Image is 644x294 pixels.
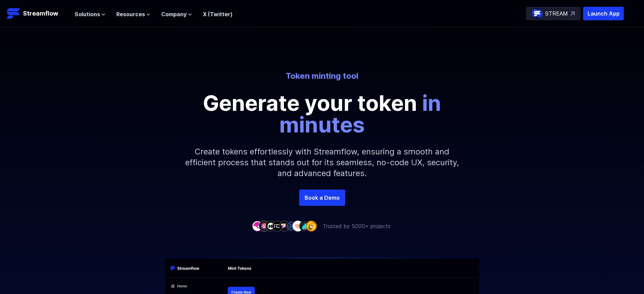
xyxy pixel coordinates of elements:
[299,190,345,206] a: Book a Demo
[259,221,269,231] img: company-2
[571,11,575,16] img: top-right-arrow.svg
[75,10,100,18] span: Solutions
[279,90,441,138] span: in minutes
[306,221,317,231] img: company-9
[161,10,192,18] button: Company
[116,10,145,18] span: Resources
[161,10,187,18] span: Company
[272,221,283,231] img: company-4
[286,221,296,231] img: company-6
[116,10,150,18] button: Resources
[545,9,568,18] p: STREAM
[203,11,233,18] a: X (Twitter)
[75,10,105,18] button: Solutions
[23,9,58,18] p: Streamflow
[177,136,468,190] p: Create tokens effortlessly with Streamflow, ensuring a smooth and efficient process that stands o...
[292,221,303,231] img: company-7
[135,71,509,81] p: Token minting tool
[323,222,390,230] p: Trusted by 5000+ projects
[7,7,68,20] a: Streamflow
[265,221,276,231] img: company-3
[7,7,20,20] img: Streamflow Logo
[252,221,263,231] img: company-1
[526,7,580,20] a: STREAM
[532,8,543,19] img: streamflow-logo-circle.png
[583,7,624,20] button: Launch App
[170,92,474,136] p: Generate your token
[299,221,310,231] img: company-8
[279,221,290,231] img: company-5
